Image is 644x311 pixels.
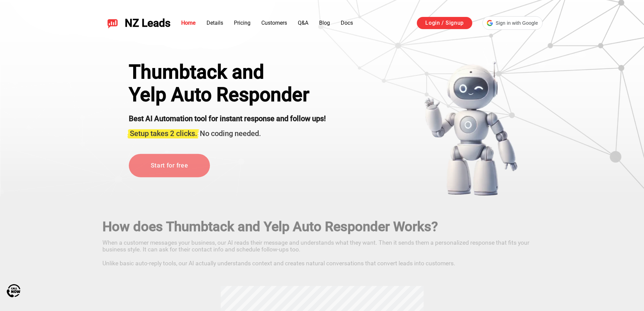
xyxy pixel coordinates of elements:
h3: No coding needed. [129,125,326,139]
a: Pricing [234,20,251,26]
a: Docs [341,20,353,26]
p: When a customer messages your business, our AI reads their message and understands what they want... [102,237,542,267]
h1: Yelp Auto Responder [129,83,326,106]
a: Home [181,20,196,26]
img: Call Now [7,284,20,297]
strong: Best AI Automation tool for instant response and follow ups! [129,115,326,123]
span: NZ Leads [125,17,170,29]
a: Start for free [129,154,210,177]
img: NZ Leads logo [107,18,118,28]
span: Sign in with Google [496,20,538,27]
h2: How does Thumbtack and Yelp Auto Responder Works? [102,219,542,235]
a: Q&A [298,20,308,26]
img: yelp bot [424,61,518,196]
a: Customers [261,20,287,26]
div: Thumbtack and [129,61,326,83]
div: Sign in with Google [482,16,542,30]
a: Details [207,20,223,26]
a: Blog [319,20,330,26]
a: Login / Signup [417,17,472,29]
span: Setup takes 2 clicks. [130,129,197,138]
